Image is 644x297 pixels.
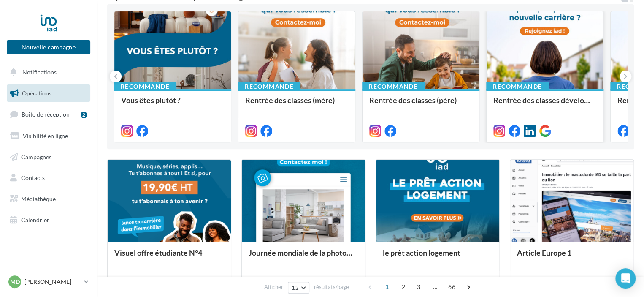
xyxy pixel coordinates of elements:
div: Article Europe 1 [517,248,627,265]
span: Campagnes [21,153,51,160]
button: Nouvelle campagne [7,40,90,54]
span: Calendrier [21,216,49,223]
span: résultats/page [314,283,349,291]
a: Boîte de réception2 [5,105,92,123]
span: 3 [412,280,425,294]
a: Médiathèque [5,190,92,208]
button: 12 [288,282,309,294]
span: Boîte de réception [22,111,70,118]
div: Journée mondiale de la photographie [249,248,358,265]
span: Opérations [22,90,51,97]
div: 2 [81,112,87,118]
span: 2 [397,280,410,294]
span: MD [10,278,20,286]
a: MD [PERSON_NAME] [7,274,90,290]
div: Recommandé [114,82,176,91]
span: ... [428,280,442,294]
span: 12 [292,284,299,291]
a: Contacts [5,169,92,187]
span: 66 [445,280,459,294]
div: le prêt action logement [383,248,492,265]
span: Afficher [264,283,283,291]
div: Open Intercom Messenger [615,268,636,289]
div: Visuel offre étudiante N°4 [114,248,224,265]
span: Notifications [22,68,57,76]
div: Recommandé [238,82,300,91]
div: Recommandé [486,82,549,91]
span: Médiathèque [21,195,56,202]
div: Vous êtes plutôt ? [121,96,224,113]
a: Campagnes [5,148,92,166]
button: Notifications [5,63,89,81]
a: Opérations [5,84,92,102]
div: Rentrée des classes (mère) [245,96,348,113]
span: Visibilité en ligne [23,132,68,139]
span: 1 [380,280,394,294]
p: [PERSON_NAME] [24,278,81,286]
span: Contacts [21,174,45,181]
div: Rentrée des classes développement (conseillère) [493,96,596,113]
div: Rentrée des classes (père) [369,96,472,113]
a: Calendrier [5,211,92,229]
div: Recommandé [362,82,425,91]
a: Visibilité en ligne [5,127,92,145]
